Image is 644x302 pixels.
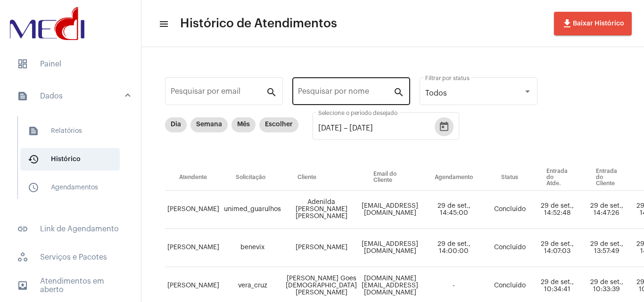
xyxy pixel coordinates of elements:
[28,182,39,193] mat-icon: sidenav icon
[283,229,359,267] td: [PERSON_NAME]
[582,229,631,267] td: 29 de set., 13:57:49
[393,86,405,98] mat-icon: search
[17,252,28,263] span: sidenav icon
[17,280,28,291] mat-icon: sidenav icon
[28,125,39,137] mat-icon: sidenav icon
[238,282,267,289] span: vera_cruz
[266,86,277,98] mat-icon: search
[554,12,632,35] button: Baixar Histórico
[582,191,631,229] td: 29 de set., 14:47:26
[532,164,582,191] th: Entrada do Atde.
[240,244,264,251] span: benevix
[318,124,342,132] input: Data de início
[9,274,132,297] span: Atendimentos em aberto
[6,111,141,212] div: sidenav iconDados
[165,117,187,132] mat-chip: Dia
[9,218,132,240] span: Link de Agendamento
[9,53,132,75] span: Painel
[421,229,487,267] td: 29 de set., 14:00:00
[231,117,256,132] mat-chip: Mês
[283,164,359,191] th: Cliente
[17,90,28,102] mat-icon: sidenav icon
[222,164,283,191] th: Solicitação
[9,246,132,269] span: Serviços e Pacotes
[180,16,337,31] span: Histórico de Atendimentos
[158,18,168,30] mat-icon: sidenav icon
[487,164,532,191] th: Status
[165,229,222,267] td: [PERSON_NAME]
[487,229,532,267] td: Concluído
[190,117,228,132] mat-chip: Semana
[20,176,120,199] span: Agendamentos
[283,191,359,229] td: Adenilda [PERSON_NAME] [PERSON_NAME]
[561,20,624,27] span: Baixar Histórico
[349,124,406,132] input: Data do fim
[582,164,631,191] th: Entrada do Cliente
[17,223,28,235] mat-icon: sidenav icon
[532,229,582,267] td: 29 de set., 14:07:03
[17,58,28,70] span: sidenav icon
[165,164,222,191] th: Atendente
[421,191,487,229] td: 29 de set., 14:45:00
[8,5,87,42] img: d3a1b5fa-500b-b90f-5a1c-719c20e9830b.png
[298,89,393,98] input: Pesquisar por nome
[359,191,421,229] td: [EMAIL_ADDRESS][DOMAIN_NAME]
[28,154,39,165] mat-icon: sidenav icon
[425,90,447,97] span: Todos
[259,117,298,132] mat-chip: Escolher
[224,206,281,212] span: unimed_guarulhos
[17,90,126,102] mat-panel-title: Dados
[344,124,347,132] span: –
[359,229,421,267] td: [EMAIL_ADDRESS][DOMAIN_NAME]
[20,120,120,142] span: Relatórios
[6,81,141,111] mat-expansion-panel-header: sidenav iconDados
[165,191,222,229] td: [PERSON_NAME]
[532,191,582,229] td: 29 de set., 14:52:48
[435,117,454,136] button: Open calendar
[171,89,266,98] input: Pesquisar por email
[421,164,487,191] th: Agendamento
[561,18,573,29] mat-icon: file_download
[20,148,120,171] span: Histórico
[359,164,421,191] th: Email do Cliente
[487,191,532,229] td: Concluído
